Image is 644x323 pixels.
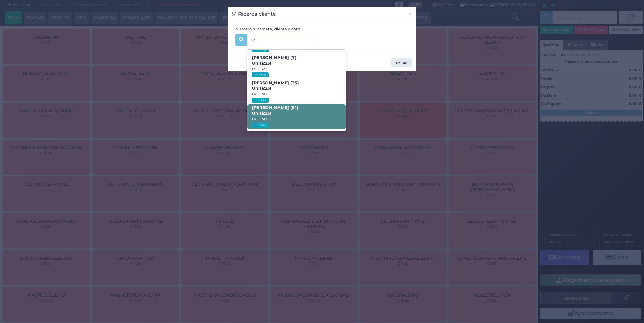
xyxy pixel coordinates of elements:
label: Numero di camera, cliente o card [235,26,300,32]
span: Unità: [252,61,271,66]
strong: 231 [265,86,271,91]
input: Es. 'Mario Rossi', '220' o '108123234234' [247,34,317,46]
small: In casa [252,98,268,103]
small: Dal: [DATE] [252,117,271,121]
b: [PERSON_NAME] (7) [252,55,297,66]
h3: Ricerca cliente [232,10,276,18]
b: [PERSON_NAME] (35) [252,80,299,91]
span: Unità: [252,111,271,116]
small: In casa [252,47,268,52]
span: Unità: [252,86,271,91]
button: Chiudi [391,58,412,68]
strong: 231 [265,111,271,116]
small: In casa [252,123,268,128]
small: Dal: [DATE] [252,67,271,71]
b: [PERSON_NAME] (51) [252,105,298,116]
small: In casa [252,72,268,77]
span: × [408,10,412,18]
strong: 231 [265,61,271,66]
small: Dal: [DATE] [252,92,271,96]
button: Chiudi [404,7,416,22]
